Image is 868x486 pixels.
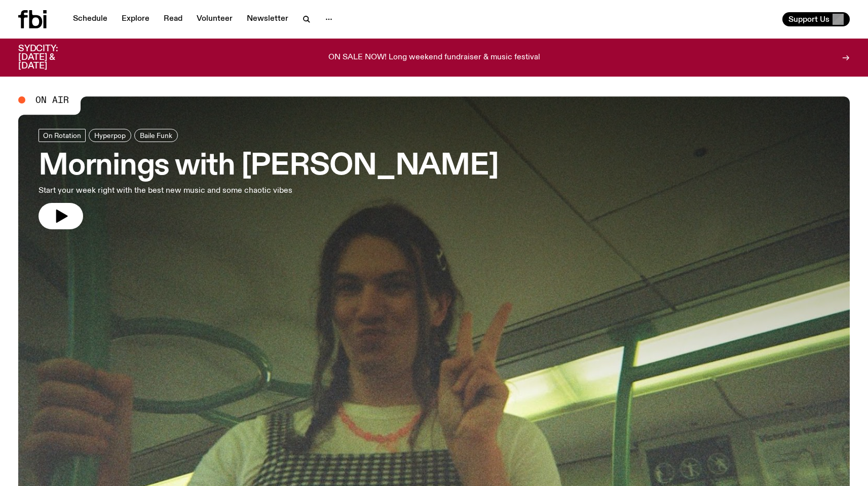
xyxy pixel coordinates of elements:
[134,129,178,142] a: Baile Funk
[158,12,188,26] a: Read
[328,53,540,62] p: ON SALE NOW! Long weekend fundraiser & music festival
[94,131,126,139] span: Hyperpop
[43,131,81,139] span: On Rotation
[782,12,850,26] button: Support Us
[89,129,131,142] a: Hyperpop
[788,15,829,24] span: Support Us
[67,12,114,26] a: Schedule
[116,12,156,26] a: Explore
[39,185,298,197] p: Start your week right with the best new music and some chaotic vibes
[39,129,86,142] a: On Rotation
[35,95,69,105] span: On Air
[39,129,499,229] a: Mornings with [PERSON_NAME]Start your week right with the best new music and some chaotic vibes
[39,152,499,181] h3: Mornings with [PERSON_NAME]
[191,12,239,26] a: Volunteer
[241,12,294,26] a: Newsletter
[140,131,172,139] span: Baile Funk
[18,45,83,71] h3: SYDCITY: [DATE] & [DATE]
